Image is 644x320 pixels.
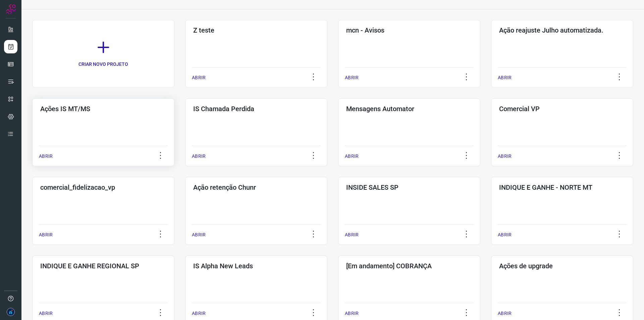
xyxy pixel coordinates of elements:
h3: [Em andamento] COBRANÇA [346,262,472,270]
p: ABRIR [39,310,53,317]
h3: Ações IS MT/MS [40,105,166,113]
h3: IS Alpha New Leads [193,262,319,270]
p: ABRIR [498,231,512,238]
h3: IS Chamada Perdida [193,105,319,113]
h3: Ação retenção Chunr [193,183,319,191]
h3: Mensagens Automator [346,105,472,113]
h3: INDIQUE E GANHE REGIONAL SP [40,262,166,270]
p: ABRIR [39,231,53,238]
p: ABRIR [498,74,512,81]
img: Logo [6,4,16,14]
p: ABRIR [192,310,206,317]
p: ABRIR [345,310,359,317]
h3: INDIQUE E GANHE - NORTE MT [499,183,625,191]
h3: Comercial VP [499,105,625,113]
p: ABRIR [192,74,206,81]
p: ABRIR [345,153,359,160]
p: ABRIR [498,310,512,317]
p: ABRIR [192,153,206,160]
img: f302904a67d38d0517bf933494acca5c.png [7,308,15,316]
p: ABRIR [192,231,206,238]
h3: Ações de upgrade [499,262,625,270]
h3: mcn - Avisos [346,26,472,34]
p: ABRIR [345,74,359,81]
h3: Z teste [193,26,319,34]
h3: comercial_fidelizacao_vp [40,183,166,191]
p: ABRIR [498,153,512,160]
h3: Ação reajuste Julho automatizada. [499,26,625,34]
h3: INSIDE SALES SP [346,183,472,191]
p: ABRIR [39,153,53,160]
p: CRIAR NOVO PROJETO [78,61,128,68]
p: ABRIR [345,231,359,238]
